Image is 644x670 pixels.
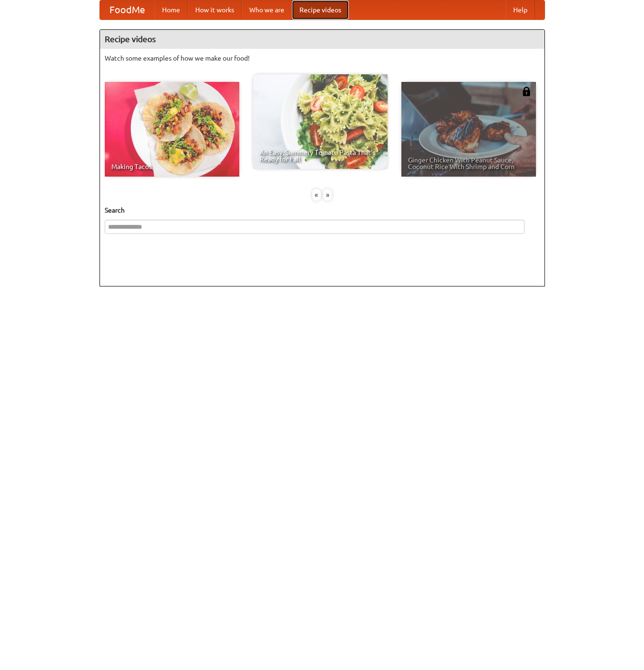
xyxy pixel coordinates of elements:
span: Making Tacos [111,163,233,170]
span: An Easy, Summery Tomato Pasta That's Ready for Fall [260,149,381,162]
a: Recipe videos [292,0,349,19]
div: » [323,189,332,201]
a: Making Tacos [105,82,239,177]
img: 483408.png [522,87,531,96]
div: « [312,189,321,201]
h4: Recipe videos [100,30,544,49]
a: An Easy, Summery Tomato Pasta That's Ready for Fall [253,74,388,169]
a: FoodMe [100,0,154,19]
a: How it works [188,0,242,19]
a: Home [154,0,188,19]
a: Who we are [242,0,292,19]
p: Watch some examples of how we make our food! [105,54,540,63]
h5: Search [105,205,540,215]
a: Help [506,0,535,19]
